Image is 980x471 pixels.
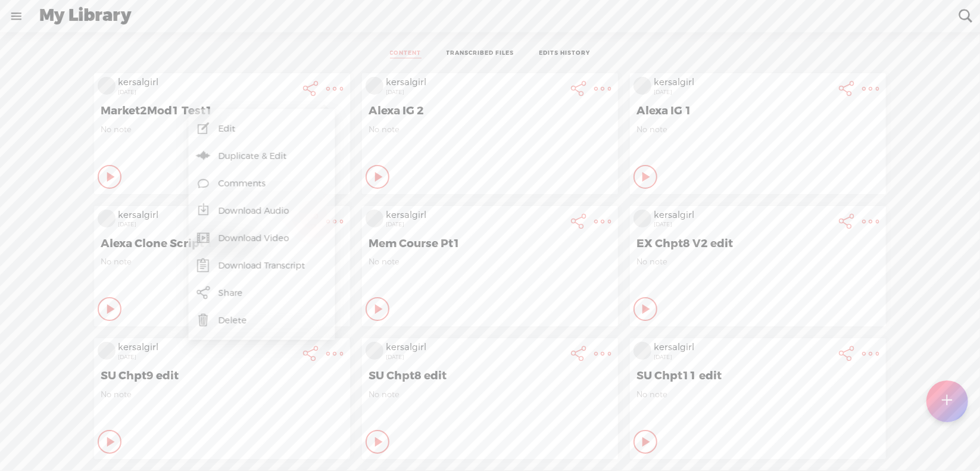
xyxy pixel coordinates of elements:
div: kersalgirl [654,342,832,354]
img: videoLoading.png [366,77,383,95]
div: [DATE] [386,221,564,228]
span: No note [369,257,611,267]
span: Alexa Clone Script Timer Ai [101,236,344,251]
span: No note [636,257,879,267]
div: kersalgirl [386,77,564,89]
div: My Library [31,1,950,32]
div: [DATE] [654,89,832,96]
span: No note [101,124,344,135]
div: [DATE] [386,89,564,96]
a: Edit [194,115,329,142]
div: kersalgirl [386,210,564,222]
a: Delete [194,307,329,334]
img: videoLoading.png [98,342,116,360]
div: kersalgirl [654,77,832,89]
span: No note [636,124,879,135]
div: [DATE] [118,89,297,96]
div: kersalgirl [654,210,832,222]
a: EDITS HISTORY [539,49,591,58]
div: [DATE] [654,354,832,361]
span: No note [369,124,611,135]
img: videoLoading.png [366,210,383,227]
span: Alexa IG 1 [636,104,879,118]
a: Comments [194,170,329,197]
span: Market2Mod1 Test1 [101,104,344,118]
a: Duplicate & Edit [194,142,329,170]
div: kersalgirl [118,77,297,89]
img: videoLoading.png [633,342,651,360]
span: No note [101,389,344,400]
span: Mem Course Pt1 [369,236,611,251]
span: Alexa IG 2 [369,104,611,118]
a: TRANSCRIBED FILES [447,49,514,58]
span: SU Chpt9 edit [101,369,344,383]
img: videoLoading.png [633,77,651,95]
a: CONTENT [390,49,422,58]
span: EX Chpt8 V2 edit [636,236,879,251]
img: videoLoading.png [98,210,116,227]
div: [DATE] [386,354,564,361]
span: No note [369,389,611,400]
div: kersalgirl [118,210,297,222]
div: [DATE] [118,221,297,228]
div: kersalgirl [118,342,297,354]
span: SU Chpt11 edit [636,369,879,383]
img: videoLoading.png [633,210,651,227]
span: No note [636,389,879,400]
a: Share [194,279,329,307]
a: Download Video [194,224,329,252]
div: kersalgirl [386,342,564,354]
a: Download Transcript [194,252,329,279]
img: videoLoading.png [98,77,116,95]
img: videoLoading.png [366,342,383,360]
span: No note [101,257,344,267]
div: [DATE] [118,354,297,361]
span: SU Chpt8 edit [369,369,611,383]
div: [DATE] [654,221,832,228]
a: Download Audio [194,197,329,224]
